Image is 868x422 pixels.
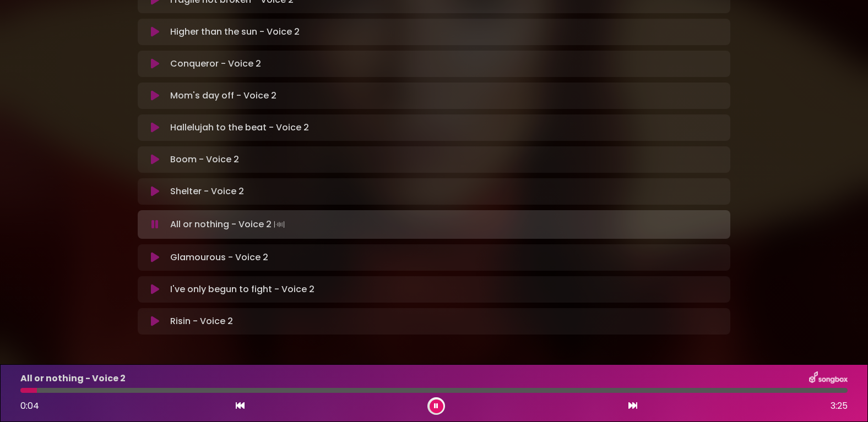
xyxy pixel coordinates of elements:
[170,283,314,296] p: I've only begun to fight - Voice 2
[170,153,239,166] p: Boom - Voice 2
[170,121,309,134] p: Hallelujah to the beat - Voice 2
[272,217,287,232] img: waveform4.gif
[170,25,300,39] p: Higher than the sun - Voice 2
[170,315,233,328] p: Risin - Voice 2
[20,372,126,385] p: All or nothing - Voice 2
[170,89,276,102] p: Mom's day off - Voice 2
[170,217,287,232] p: All or nothing - Voice 2
[170,251,268,264] p: Glamourous - Voice 2
[170,185,244,198] p: Shelter - Voice 2
[170,57,261,70] p: Conqueror - Voice 2
[809,371,848,386] img: songbox-logo-white.png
